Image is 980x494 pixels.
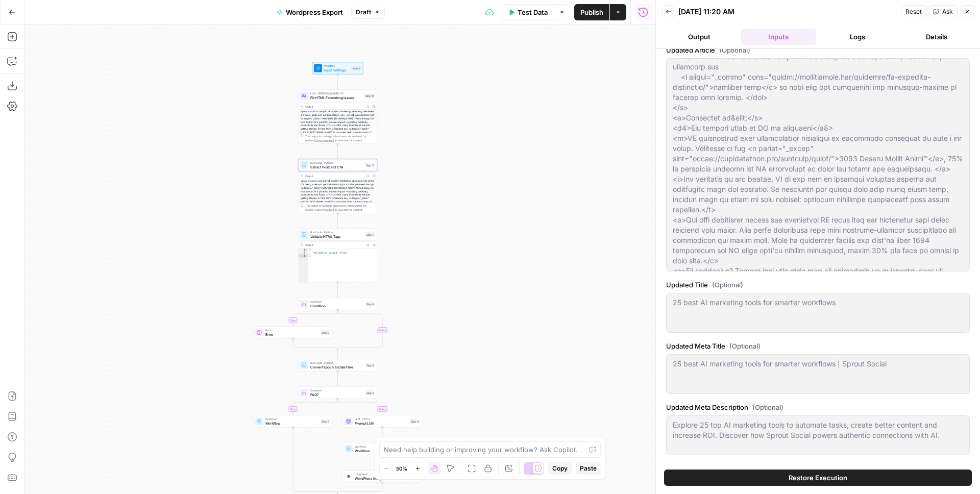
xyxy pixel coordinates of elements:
span: 50% [396,464,407,473]
div: <p>AI is now a core part of modern marketing, unlocking new levels of speed, scale and personaliz... [299,179,377,231]
div: ConditionConditionStep 8 [298,298,377,310]
span: Toggle code folding, rows 1 through 3 [305,249,308,252]
img: WordPress%20logotype.png [346,474,351,479]
span: Error [265,328,318,332]
g: Edge from step_2 to step_4 [338,399,383,415]
span: Copy [552,464,568,473]
button: Draft [351,6,385,19]
span: Test Data [518,7,548,17]
div: 1 [299,249,309,252]
button: Inputs [741,29,816,45]
span: Input Settings [324,67,350,72]
span: Publish [580,7,603,17]
div: This output is too large & has been abbreviated for review. to view the full content. [305,134,375,142]
g: Edge from step_9 to step_8-conditional-end [293,339,338,351]
g: Edge from step_11 to step_7 [337,213,338,228]
div: IntegrationWordPress IntegrationStep 1 [343,471,422,483]
g: Edge from step_7 to step_8 [337,283,338,298]
span: Condition [310,303,363,308]
div: Step 2 [365,390,375,395]
span: Validate HTML Tags [310,234,363,239]
div: Step 3 [321,419,330,424]
div: <p>AI is now a core part of modern marketing, unlocking new levels of speed, scale and personaliz... [299,110,377,161]
div: Step 7 [365,232,375,237]
span: Reset [905,7,922,16]
div: Step 9 [321,330,330,335]
g: Edge from step_6 to step_2 [337,372,338,386]
span: FAQ? [310,392,363,397]
label: Updated Meta Title [666,341,970,351]
span: Restore Execution [789,473,847,483]
span: Paste [580,464,597,473]
button: Restore Execution [664,470,972,486]
label: Updated Title [666,280,970,290]
div: Inputs [352,66,361,70]
button: Output [662,29,737,45]
textarea: Explore 25 top AI marketing tools to automate tasks, create better content and increase ROI. Disc... [673,420,963,440]
button: Test Data [502,4,554,20]
button: Reset [901,5,926,18]
div: Output [305,243,363,247]
div: Step 4 [410,419,420,424]
div: Run Code · PythonConvert Epoch to DateTimeStep 6 [298,359,377,372]
div: WorkflowWorkflowStep 5 [343,443,422,455]
div: Output [305,174,363,178]
span: Convert Epoch to DateTime [310,364,363,369]
span: Wordpress Export [286,7,343,17]
g: Edge from step_8 to step_9 [292,310,338,326]
span: Workflow [265,421,318,426]
span: Extract Postcard CTA [310,164,363,169]
button: Copy [548,462,572,475]
button: Paste [576,462,601,475]
span: Condition [310,388,363,392]
label: Updated Meta Description [666,402,970,412]
div: Run Code · PythonExtract Postcard CTAStep 11Output<p>AI is now a core part of modern marketing, u... [298,159,377,213]
span: Run Code · Python [310,161,363,165]
span: Prompt LLM [355,421,408,426]
span: Copy the output [314,208,334,211]
div: WorkflowWorkflowStep 3 [254,415,333,428]
div: This output is too large & has been abbreviated for review. to view the full content. [305,204,375,212]
textarea: 25 best AI marketing tools for smarter workflows [673,298,963,308]
button: Publish [574,4,609,20]
g: Edge from step_8-conditional-end to step_6 [337,349,338,359]
span: Draft [356,8,371,17]
span: Error [265,332,318,337]
span: (Optional) [712,280,743,290]
div: Step 10 [364,93,375,98]
div: 2 [299,252,309,255]
g: Edge from step_8 to step_8-conditional-end [338,310,383,351]
div: LLM · [PERSON_NAME] 4.5Fix HTML Formatting IssuesStep 10Output<p>AI is now a core part of modern ... [298,90,377,144]
span: Copy the output [314,139,334,142]
button: Wordpress Export [271,4,349,20]
span: Workflow [324,64,350,68]
div: ConditionFAQ?Step 2 [298,387,377,399]
g: Edge from step_2 to step_3 [292,399,338,415]
span: Ask [942,7,953,16]
span: LLM · GPT-5 [355,417,408,421]
span: (Optional) [752,402,783,412]
div: Step 11 [365,163,375,167]
span: (Optional) [729,341,761,351]
div: WorkflowInput SettingsInputs [298,62,377,75]
span: Run Code · Python [310,230,363,234]
span: Run Code · Python [310,361,363,365]
div: Output [305,104,363,108]
div: Step 6 [365,363,375,367]
button: Logs [820,29,895,45]
label: Updated Article [666,45,970,55]
div: Step 8 [365,302,375,306]
span: Fix HTML Formatting Issues [310,95,362,100]
g: Edge from step_10 to step_11 [337,144,338,159]
span: LLM · [PERSON_NAME] 4.5 [310,91,362,95]
button: Ask [928,5,958,18]
span: Condition [310,300,363,304]
span: Integration [355,472,408,476]
span: (Optional) [719,45,750,55]
span: Workflow [355,444,408,449]
div: 3 [299,255,309,258]
span: Workflow [265,417,318,421]
span: Workflow [355,448,408,453]
div: ErrorErrorStep 9 [254,327,333,339]
textarea: 25 best AI marketing tools for smarter workflows | Sprout Social [673,359,963,369]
